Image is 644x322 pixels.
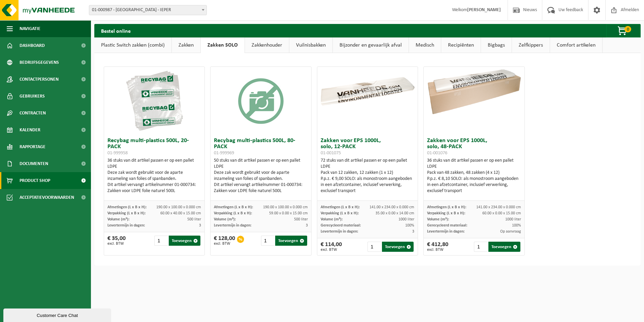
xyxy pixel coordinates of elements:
[512,223,521,227] span: 100%
[321,217,343,221] span: Volume (m³):
[476,205,521,209] span: 141.00 x 234.00 x 0.000 cm
[245,37,289,53] a: Zakkenhouder
[321,230,358,234] span: Levertermijn in dagen:
[427,217,449,221] span: Volume (m³):
[321,248,342,252] span: excl. BTW
[214,205,253,209] span: Afmetingen (L x B x H):
[427,223,467,227] span: Gerecycleerd materiaal:
[169,236,200,246] button: Toevoegen
[321,170,415,176] div: Pack van 12 zakken, 12 zakken (1 x 12)
[263,205,308,209] span: 190.00 x 100.00 x 0.000 cm
[427,170,521,176] div: Pack van 48 zakken, 48 zakken (4 x 12)
[214,170,308,182] div: Deze zak wordt gebruikt voor de aparte inzameling van folies of spanbanden.
[160,211,201,215] span: 60.00 x 40.00 x 15.00 cm
[107,151,128,156] span: 01-999958
[89,5,206,15] span: 01-000987 - WESTLANDIA VZW - IEPER
[20,54,59,71] span: Bedrijfsgegevens
[321,176,415,194] div: P.p.z. € 9,00 SOLO: als monostroom aangeboden in een afzetcontainer, inclusief verwerking, exclus...
[488,242,520,252] button: Toevoegen
[20,88,45,105] span: Gebruikers
[481,37,512,53] a: Bigbags
[107,170,201,182] div: Deze zak wordt gebruikt voor de aparte inzameling van folies of spanbanden.
[89,5,207,15] span: 01-000987 - WESTLANDIA VZW - IEPER
[187,217,201,221] span: 500 liter
[382,242,414,252] button: Toevoegen
[107,205,147,209] span: Afmetingen (L x B x H):
[427,151,447,156] span: 01-001076
[214,138,308,156] h3: Recybag multi-plastics 500L, 80-PACK
[107,158,201,194] div: 36 stuks van dit artikel passen er op een pallet
[606,24,640,37] button: 0
[624,26,631,32] span: 0
[441,37,481,53] a: Recipiënten
[121,67,188,134] img: 01-999958
[214,217,236,221] span: Volume (m³):
[214,242,235,246] span: excl. BTW
[20,189,74,206] span: Acceptatievoorwaarden
[409,37,441,53] a: Medisch
[500,230,521,234] span: Op aanvraag
[427,205,466,209] span: Afmetingen (L x B x H):
[321,138,415,156] h3: Zakken voor EPS 1000L, solo, 12-PACK
[321,164,415,170] div: LDPE
[321,223,361,227] span: Gerecycleerd materiaal:
[107,182,201,194] div: Dit artikel vervangt artikelnummer 01-000734: Zakken voor LDPE folie naturel 500L
[424,67,524,117] img: 01-001076
[20,20,40,37] span: Navigatie
[321,211,359,215] span: Verpakking (L x B x H):
[474,242,488,252] input: 1
[214,158,308,194] div: 50 stuks van dit artikel passen er op een pallet
[427,230,464,234] span: Levertermijn in dagen:
[427,242,448,252] div: € 412,80
[321,158,415,194] div: 72 stuks van dit artikel passen er op een pallet
[317,67,418,117] img: 01-001075
[275,236,307,246] button: Toevoegen
[427,138,521,156] h3: Zakken voor EPS 1000L, solo, 48-PACK
[321,205,360,209] span: Afmetingen (L x B x H):
[369,205,414,209] span: 141.00 x 234.00 x 0.000 cm
[107,242,126,246] span: excl. BTW
[505,217,521,221] span: 1000 liter
[107,217,129,221] span: Volume (m³):
[367,242,381,252] input: 1
[512,37,550,53] a: Zelfkippers
[427,176,521,194] div: P.p.z. € 8,10 SOLO: als monostroom aangeboden in een afzetcontainer, inclusief verwerking, exclus...
[214,223,251,227] span: Levertermijn in dagen:
[333,37,409,53] a: Bijzonder en gevaarlijk afval
[269,211,308,215] span: 59.00 x 0.00 x 15.00 cm
[550,37,602,53] a: Comfort artikelen
[405,223,414,227] span: 100%
[214,164,308,170] div: LDPE
[289,37,332,53] a: Vuilnisbakken
[482,211,521,215] span: 60.00 x 0.00 x 15.00 cm
[154,236,168,246] input: 1
[227,67,295,134] img: 01-999969
[20,105,46,122] span: Contracten
[214,211,252,215] span: Verpakking (L x B x H):
[376,211,414,215] span: 35.00 x 0.00 x 14.00 cm
[3,307,112,322] iframe: chat widget
[107,223,145,227] span: Levertermijn in dagen:
[214,182,308,194] div: Dit artikel vervangt artikelnummer 01-000734: Zakken voor LDPE folie naturel 500L
[20,37,45,54] span: Dashboard
[94,37,171,53] a: Plastic Switch zakken (combi)
[20,122,40,138] span: Kalender
[214,151,234,156] span: 01-999969
[427,164,521,170] div: LDPE
[412,230,414,234] span: 3
[20,155,48,172] span: Documenten
[199,223,201,227] span: 3
[94,24,137,37] h2: Bestel online
[107,211,146,215] span: Verpakking (L x B x H):
[321,242,342,252] div: € 114,00
[156,205,201,209] span: 190.00 x 100.00 x 0.000 cm
[201,37,245,53] a: Zakken SOLO
[107,138,201,156] h3: Recybag multi-plastics 500L, 20-PACK
[20,172,50,189] span: Product Shop
[214,236,235,246] div: € 128,00
[467,7,501,12] strong: [PERSON_NAME]
[427,211,465,215] span: Verpakking (L x B x H):
[20,138,45,155] span: Rapportage
[321,151,341,156] span: 01-001075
